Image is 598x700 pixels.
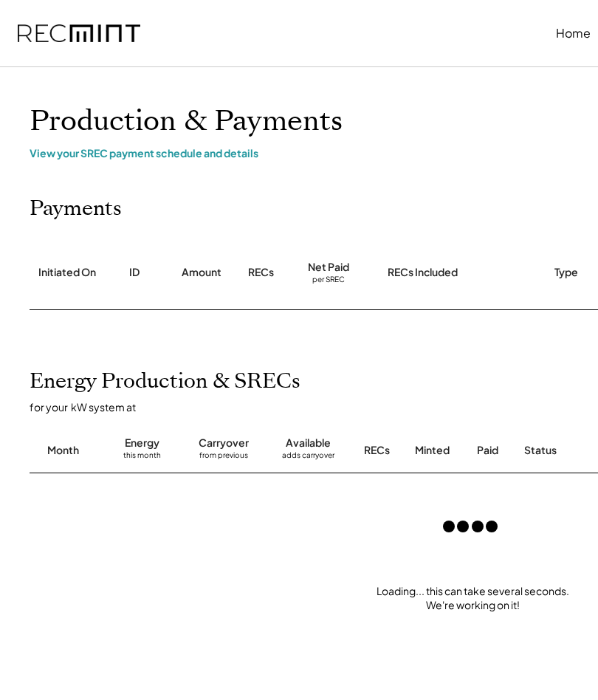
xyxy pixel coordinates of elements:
[30,196,122,222] h2: Payments
[286,436,331,450] div: Available
[282,450,334,465] div: adds carryover
[415,443,450,458] div: Minted
[38,265,96,280] div: Initiated On
[47,443,79,458] div: Month
[248,265,274,280] div: RECs
[199,436,249,450] div: Carryover
[556,18,591,48] button: Home
[312,275,345,286] div: per SREC
[18,24,140,43] img: recmint-logotype%403x.png
[125,436,159,450] div: Energy
[182,265,221,280] div: Amount
[554,265,578,280] div: Type
[308,260,349,275] div: Net Paid
[123,450,161,465] div: this month
[30,369,300,394] h2: Energy Production & SRECs
[129,265,140,280] div: ID
[364,443,390,458] div: RECs
[477,443,498,458] div: Paid
[388,265,458,280] div: RECs Included
[199,450,248,465] div: from previous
